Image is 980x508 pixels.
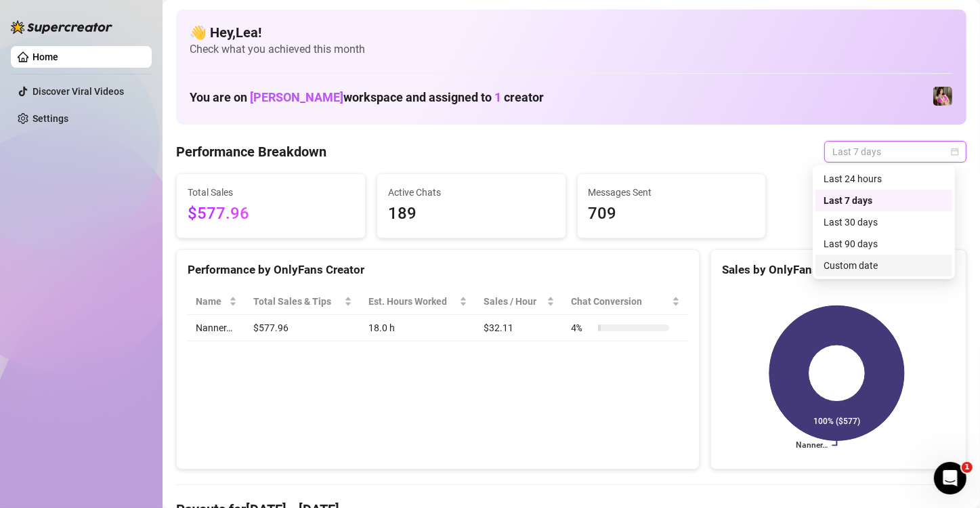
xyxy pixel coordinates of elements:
[571,294,669,309] span: Chat Conversion
[484,294,544,309] span: Sales / Hour
[475,289,563,315] th: Sales / Hour
[253,294,341,309] span: Total Sales & Tips
[388,185,555,200] span: Active Chats
[589,185,755,200] span: Messages Sent
[815,255,952,276] div: Custom date
[815,190,952,211] div: Last 7 days
[951,148,959,156] span: calendar
[832,142,958,162] span: Last 7 days
[33,86,124,97] a: Discover Viral Videos
[824,171,944,186] div: Last 24 hours
[824,215,944,230] div: Last 30 days
[824,258,944,273] div: Custom date
[589,201,755,227] span: 709
[176,142,326,161] h4: Performance Breakdown
[796,441,828,450] text: Nanner…
[824,236,944,251] div: Last 90 days
[368,294,456,309] div: Est. Hours Worked
[188,315,245,341] td: Nanner…
[190,90,544,105] h1: You are on workspace and assigned to creator
[190,42,953,57] span: Check what you achieved this month
[722,261,955,279] div: Sales by OnlyFans Creator
[245,289,360,315] th: Total Sales & Tips
[250,90,343,104] span: [PERSON_NAME]
[571,320,593,335] span: 4 %
[563,289,688,315] th: Chat Conversion
[11,20,112,34] img: logo-BBDzfeDw.svg
[188,201,354,227] span: $577.96
[188,289,245,315] th: Name
[188,185,354,200] span: Total Sales
[933,87,952,106] img: Nanner
[494,90,501,104] span: 1
[962,462,973,473] span: 1
[33,113,68,124] a: Settings
[245,315,360,341] td: $577.96
[934,462,966,494] iframe: Intercom live chat
[188,261,688,279] div: Performance by OnlyFans Creator
[360,315,475,341] td: 18.0 h
[815,211,952,233] div: Last 30 days
[815,168,952,190] div: Last 24 hours
[33,51,58,62] a: Home
[388,201,555,227] span: 189
[824,193,944,208] div: Last 7 days
[196,294,226,309] span: Name
[190,23,953,42] h4: 👋 Hey, Lea !
[815,233,952,255] div: Last 90 days
[475,315,563,341] td: $32.11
